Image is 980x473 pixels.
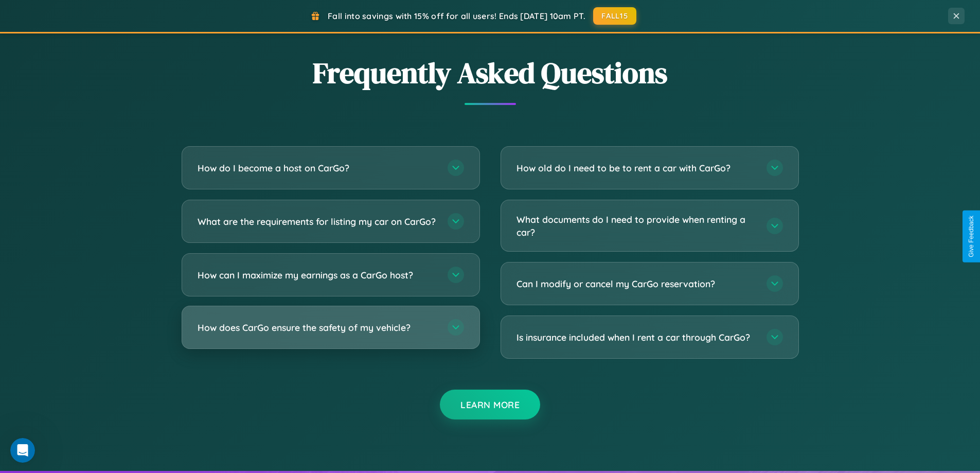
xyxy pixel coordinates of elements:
[440,390,540,419] button: Learn More
[198,215,437,228] h3: What are the requirements for listing my car on CarGo?
[198,162,437,174] h3: How do I become a host on CarGo?
[198,269,437,282] h3: How can I maximize my earnings as a CarGo host?
[593,7,636,25] button: FALL15
[516,162,756,174] h3: How old do I need to be to rent a car with CarGo?
[328,11,585,21] span: Fall into savings with 15% off for all users! Ends [DATE] 10am PT.
[182,53,799,93] h2: Frequently Asked Questions
[198,321,437,334] h3: How does CarGo ensure the safety of my vehicle?
[516,331,756,344] h3: Is insurance included when I rent a car through CarGo?
[968,216,975,257] div: Give Feedback
[10,438,35,463] iframe: Intercom live chat
[516,277,756,290] h3: Can I modify or cancel my CarGo reservation?
[516,213,756,238] h3: What documents do I need to provide when renting a car?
